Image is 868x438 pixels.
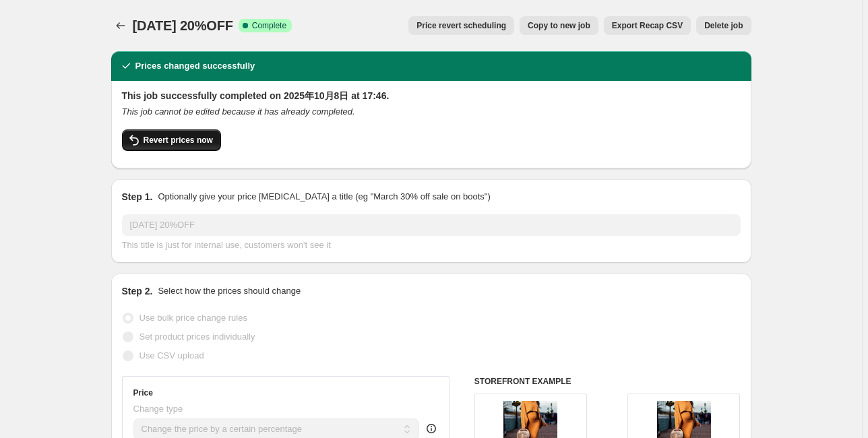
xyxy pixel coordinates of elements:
[122,284,153,298] h2: Step 2.
[133,18,233,33] span: [DATE] 20%OFF
[425,422,438,435] div: help
[158,190,490,204] p: Optionally give your price [MEDICAL_DATA] a title (eg "March 30% off sale on boots")
[144,135,213,146] span: Revert prices now
[135,59,255,73] h2: Prices changed successfully
[252,20,286,31] span: Complete
[122,240,331,250] span: This title is just for internal use, customers won't see it
[612,20,683,31] span: Export Recap CSV
[111,16,130,35] button: Price change jobs
[139,313,247,323] span: Use bulk price change rules
[122,214,741,236] input: 30% off holiday sale
[122,106,355,117] i: This job cannot be edited because it has already completed.
[122,190,153,204] h2: Step 1.
[139,350,204,361] span: Use CSV upload
[528,20,590,31] span: Copy to new job
[696,16,751,35] button: Delete job
[474,376,741,387] h6: STOREFRONT EXAMPLE
[604,16,691,35] button: Export Recap CSV
[133,387,153,398] h3: Price
[704,20,743,31] span: Delete job
[122,129,221,151] button: Revert prices now
[122,89,741,102] h2: This job successfully completed on 2025年10月8日 at 17:46.
[139,332,255,342] span: Set product prices individually
[416,20,506,31] span: Price revert scheduling
[408,16,514,35] button: Price revert scheduling
[158,284,301,298] p: Select how the prices should change
[133,404,183,414] span: Change type
[520,16,598,35] button: Copy to new job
